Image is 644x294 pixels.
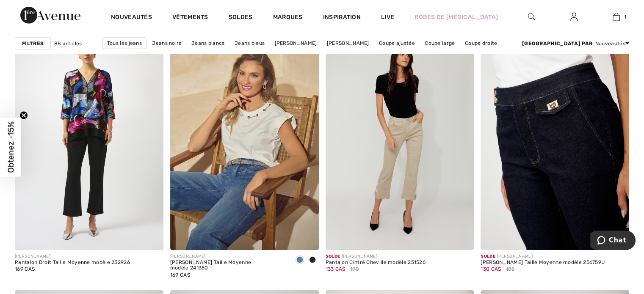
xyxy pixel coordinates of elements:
a: Coupe droite [461,38,502,49]
a: Vêtements [172,14,208,22]
a: Nouveautés [111,14,152,22]
span: 88 articles [54,40,82,47]
div: : Nouveautés [522,40,629,47]
span: 169 CA$ [15,266,35,272]
img: recherche [528,12,535,22]
div: [PERSON_NAME] [15,253,130,260]
button: Close teaser [19,111,28,119]
a: [PERSON_NAME] [323,38,373,49]
div: [PERSON_NAME] Taille Moyenne modèle 241350 [170,260,287,272]
a: Robes de [MEDICAL_DATA] [415,13,498,22]
img: Jean Ceinturé Taille Moyenne modèle 241350. Bleu [170,27,319,250]
div: [PERSON_NAME] [481,253,605,260]
span: 190 [350,265,359,273]
span: Inspiration [323,14,361,22]
span: 130 CA$ [481,266,501,272]
div: Pantalon Droit Taille Moyenne modèle 252926 [15,260,130,266]
iframe: Ouvre un widget dans lequel vous pouvez chatter avec l’un de nos agents [590,231,636,252]
a: 1 [595,12,637,22]
a: Tous les jeans [102,37,146,49]
img: 1ère Avenue [20,7,80,24]
div: [PERSON_NAME] [170,253,287,260]
strong: [GEOGRAPHIC_DATA] par [522,41,592,47]
a: Live [381,13,394,22]
div: Black [306,253,319,267]
span: 133 CA$ [326,266,345,272]
span: 1 [624,13,626,21]
span: Solde [481,254,495,259]
span: Solde [326,254,340,259]
img: Mes infos [570,12,578,22]
a: [PERSON_NAME] [270,38,321,49]
div: [PERSON_NAME] Taille Moyenne modèle 256759U [481,260,605,266]
a: Jean Évasé Taille Moyenne modèle 256759U. Dark blue [481,27,629,250]
a: Se connecter [564,12,584,22]
img: Pantalon Cintré Cheville modèle 251526. Beige [326,27,474,250]
a: Jeans bleus [230,38,269,49]
strong: Filtres [22,40,44,47]
a: Soldes [229,14,253,22]
span: 169 CA$ [170,272,190,278]
span: Obtenez -15% [6,121,16,173]
a: Coupe ajustée [375,38,419,49]
div: Blue [293,253,306,267]
div: Pantalon Cintré Cheville modèle 251526 [326,260,426,266]
img: Pantalon Droit Taille Moyenne modèle 252926. Noir [15,27,163,250]
a: Jeans blancs [187,38,229,49]
span: 185 [506,265,515,273]
a: Coupe large [420,38,459,49]
img: Mon panier [613,12,620,22]
div: [PERSON_NAME] [326,253,426,260]
a: Marques [273,14,303,22]
a: Jeans noirs [148,38,185,49]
